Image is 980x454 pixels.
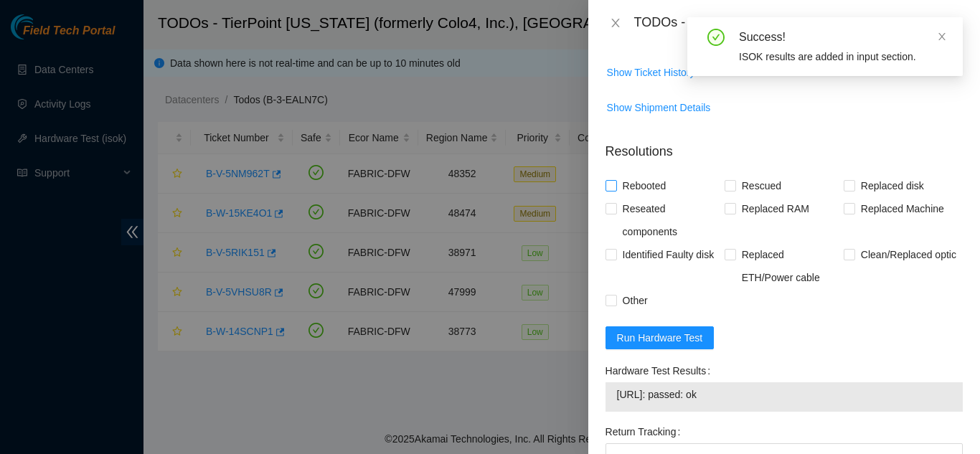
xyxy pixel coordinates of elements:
[606,61,696,84] button: Show Ticket History
[617,289,654,312] span: Other
[855,243,962,266] span: Clean/Replaced optic
[606,420,687,443] label: Return Tracking
[736,197,815,220] span: Replaced RAM
[607,65,695,80] span: Show Ticket History
[606,96,712,119] button: Show Shipment Details
[606,326,715,349] button: Run Hardware Test
[607,100,711,115] span: Show Shipment Details
[617,387,951,402] span: [URL]: passed: ok
[634,11,963,34] div: TODOs - Description - B-V-5NM962T
[617,330,703,346] span: Run Hardware Test
[606,16,626,30] button: Close
[855,197,950,220] span: Replaced Machine
[736,174,787,197] span: Rescued
[736,243,844,289] span: Replaced ETH/Power cable
[707,29,725,46] span: check-circle
[855,174,930,197] span: Replaced disk
[739,29,946,46] div: Success!
[617,243,720,266] span: Identified Faulty disk
[617,174,672,197] span: Rebooted
[617,197,725,243] span: Reseated components
[606,131,963,161] p: Resolutions
[937,32,947,42] span: close
[610,17,621,29] span: close
[606,359,716,382] label: Hardware Test Results
[739,49,946,65] div: ISOK results are added in input section.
